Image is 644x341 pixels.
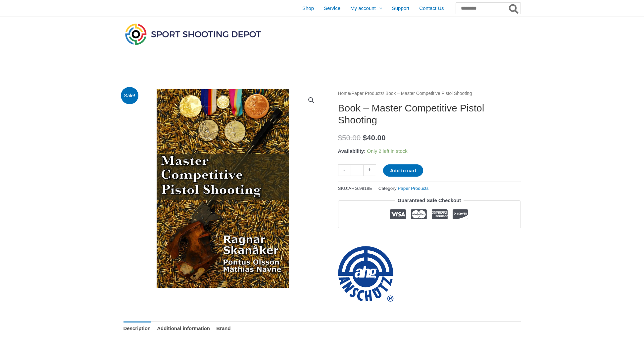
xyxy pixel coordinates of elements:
[508,3,520,14] button: Search
[367,148,408,154] span: Only 2 left in stock
[157,321,210,336] a: Additional information
[364,164,376,176] a: +
[363,134,386,142] bdi: 40.00
[395,196,464,205] legend: Guaranteed Safe Checkout
[124,89,322,288] img: Master Competitive Pistol Shooting
[338,184,372,192] span: SKU:
[351,164,364,176] input: Product quantity
[338,89,521,98] nav: Breadcrumb
[305,94,317,106] a: View full-screen image gallery
[351,91,383,96] a: Paper Products
[378,184,429,192] span: Category:
[338,134,342,142] span: $
[398,186,428,191] a: Paper Products
[338,233,521,241] iframe: Customer reviews powered by Trustpilot
[124,321,151,336] a: Description
[363,134,367,142] span: $
[338,246,394,302] a: ahg-Anschütz
[121,87,138,105] span: Sale!
[216,321,230,336] a: Brand
[338,164,351,176] a: -
[338,134,361,142] bdi: 50.00
[338,102,521,126] h1: Book – Master Competitive Pistol Shooting
[338,148,366,154] span: Availability:
[383,164,423,177] button: Add to cart
[348,186,372,191] span: AHG.9918E
[338,91,350,96] a: Home
[124,22,263,46] img: Sport Shooting Depot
